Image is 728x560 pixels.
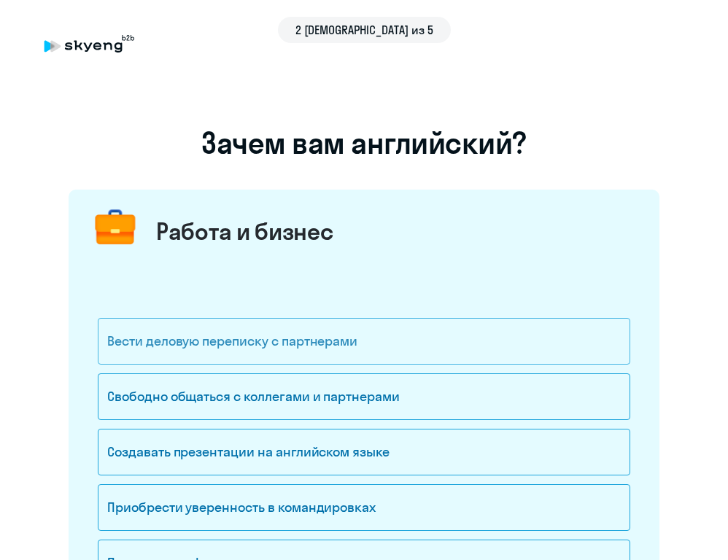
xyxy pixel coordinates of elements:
[69,125,659,160] h1: Зачем вам английский?
[295,21,433,39] span: 2 [DEMOGRAPHIC_DATA] из 5
[98,484,630,531] div: Приобрести уверенность в командировках
[88,201,142,255] img: briefcase.png
[156,217,333,246] div: Работа и бизнес
[98,373,630,420] div: Свободно общаться с коллегами и партнерами
[98,318,630,365] div: Вести деловую переписку с партнерами
[98,429,630,475] div: Создавать презентации на английском языке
